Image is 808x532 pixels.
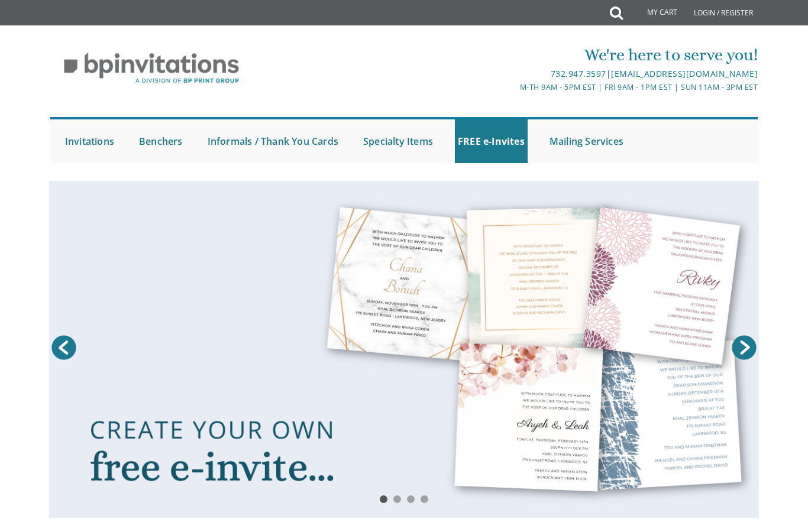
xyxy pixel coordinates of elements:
[287,43,758,67] div: We're here to serve you!
[729,333,759,362] a: Next
[62,119,117,163] a: Invitations
[136,119,186,163] a: Benchers
[455,119,528,163] a: FREE e-Invites
[287,81,758,93] div: M-Th 9am - 5pm EST | Fri 9am - 1pm EST | Sun 11am - 3pm EST
[611,68,758,79] a: [EMAIL_ADDRESS][DOMAIN_NAME]
[287,67,758,81] div: |
[622,1,686,25] a: My Cart
[547,119,626,163] a: Mailing Services
[50,44,253,93] img: BP Invitation Loft
[205,119,341,163] a: Informals / Thank You Cards
[49,333,79,362] a: Prev
[360,119,436,163] a: Specialty Items
[551,68,606,79] a: 732.947.3597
